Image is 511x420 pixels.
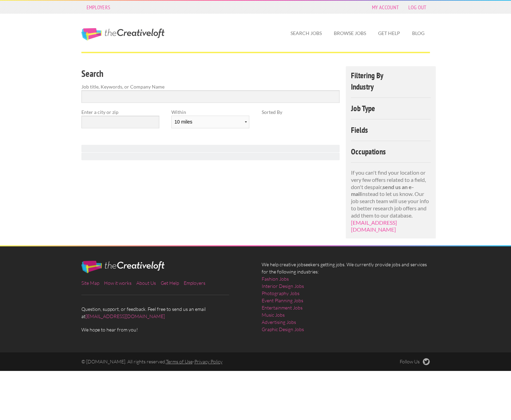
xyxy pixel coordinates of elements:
[81,261,164,273] img: The Creative Loft
[262,297,303,304] a: Event Planning Jobs
[262,326,304,333] a: Graphic Design Jobs
[161,280,179,286] a: Get Help
[262,311,285,318] a: Music Jobs
[262,304,303,311] a: Entertainment Jobs
[75,261,255,333] div: Question, support, or feedback. Feel free to send us an email at
[351,184,414,197] strong: send us an e-mail
[351,83,431,91] h4: Industry
[262,282,304,290] a: Interior Design Jobs
[262,275,289,282] a: Fashion Jobs
[81,108,159,116] label: Enter a city or zip
[81,280,99,286] a: Site Map
[351,71,431,79] h4: Filtering By
[83,2,114,12] a: Employers
[368,2,402,12] a: My Account
[328,25,372,41] a: Browse Jobs
[184,280,205,286] a: Employers
[81,326,250,333] span: We hope to hear from you!
[86,313,165,319] a: [EMAIL_ADDRESS][DOMAIN_NAME]
[405,2,430,12] a: Log Out
[351,148,431,155] h4: Occupations
[400,358,430,365] a: Follow Us
[351,104,431,112] h4: Job Type
[81,90,340,103] input: Search
[351,126,431,134] h4: Fields
[255,261,436,338] div: We help creative jobseekers getting jobs. We currently provide jobs and services for the followin...
[75,358,346,365] div: © [DOMAIN_NAME]. All rights reserved. -
[166,359,193,364] a: Terms of Use
[262,108,340,116] label: Sorted By
[351,219,397,233] a: [EMAIL_ADDRESS][DOMAIN_NAME]
[373,25,406,41] a: Get Help
[262,290,299,297] a: Photography Jobs
[81,83,340,90] label: Job title, Keywords, or Company Name
[194,359,223,364] a: Privacy Policy
[351,169,431,233] p: If you can't find your location or very few offers related to a field, don't despair, instead to ...
[285,25,327,41] a: Search Jobs
[262,318,296,326] a: Advertising Jobs
[136,280,156,286] a: About Us
[407,25,430,41] a: Blog
[81,67,340,80] h3: Search
[171,108,249,116] label: Within
[104,280,132,286] a: How it works
[81,28,164,40] a: The Creative Loft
